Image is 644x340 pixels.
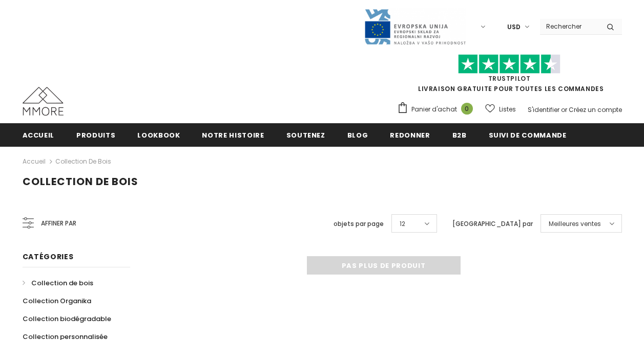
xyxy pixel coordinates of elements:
a: Collection de bois [23,274,93,292]
span: Affiner par [41,218,76,229]
a: Lookbook [137,123,180,146]
a: Créez un compte [569,105,622,114]
a: Collection de bois [55,157,111,166]
a: Produits [76,123,115,146]
span: Notre histoire [202,130,264,140]
a: S'identifier [528,105,559,114]
span: Catégories [23,252,74,262]
span: Collection biodégradable [23,314,111,324]
span: B2B [452,130,467,140]
a: soutenez [286,123,325,146]
img: Javni Razpis [364,8,466,46]
span: Lookbook [137,130,180,140]
a: Notre histoire [202,123,264,146]
a: Suivi de commande [489,123,567,146]
span: Collection de bois [23,174,138,189]
a: Panier d'achat 0 [397,102,478,117]
span: Listes [499,104,516,115]
span: Suivi de commande [489,130,567,140]
span: Panier d'achat [411,104,457,115]
span: Redonner [390,130,430,140]
a: Listes [485,100,516,118]
img: Cas MMORE [23,87,64,116]
span: LIVRAISON GRATUITE POUR TOUTES LES COMMANDES [397,59,622,93]
span: Collection Organika [23,296,91,306]
label: objets par page [334,219,384,229]
a: Blog [347,123,368,146]
a: Accueil [23,123,55,146]
span: Produits [76,130,115,140]
label: [GEOGRAPHIC_DATA] par [452,219,533,229]
img: Faites confiance aux étoiles pilotes [458,54,560,74]
a: TrustPilot [488,74,531,83]
a: Collection Organika [23,292,91,310]
a: Javni Razpis [364,22,466,31]
span: 0 [461,103,473,115]
span: Blog [347,130,368,140]
span: Accueil [23,130,55,140]
a: Collection biodégradable [23,310,111,328]
span: Collection de bois [31,278,93,288]
span: USD [507,22,521,32]
span: Meilleures ventes [549,219,601,229]
span: 12 [400,219,405,229]
span: or [561,105,567,114]
input: Search Site [540,19,599,34]
span: soutenez [286,130,325,140]
a: Redonner [390,123,430,146]
a: B2B [452,123,467,146]
a: Accueil [23,155,46,168]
